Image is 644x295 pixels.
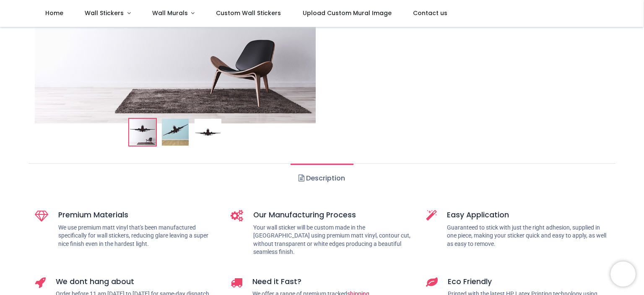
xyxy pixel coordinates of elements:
[216,9,281,17] span: Custom Wall Stickers
[85,9,124,17] span: Wall Stickers
[45,9,63,17] span: Home
[253,210,414,220] h5: Our Manufacturing Process
[303,9,392,17] span: Upload Custom Mural Image
[129,119,156,146] img: Plane Airplane Aeroplane Wall Sticker
[58,210,218,220] h5: Premium Materials
[162,119,189,146] img: WS-41360-02
[291,164,353,193] a: Description
[195,119,221,146] img: WS-41360-03
[152,9,188,17] span: Wall Murals
[58,224,218,248] p: We use premium matt vinyl that's been manufactured specifically for wall stickers, reducing glare...
[413,9,447,17] span: Contact us
[447,224,609,248] p: Guaranteed to stick with just the right adhesion, supplied in one piece, making your sticker quic...
[56,277,218,287] h5: We dont hang about
[447,210,609,220] h5: Easy Application
[253,224,414,256] p: Your wall sticker will be custom made in the [GEOGRAPHIC_DATA] using premium matt vinyl, contour ...
[448,277,609,287] h5: Eco Friendly
[252,277,414,287] h5: Need it Fast?
[610,261,636,287] iframe: Brevo live chat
